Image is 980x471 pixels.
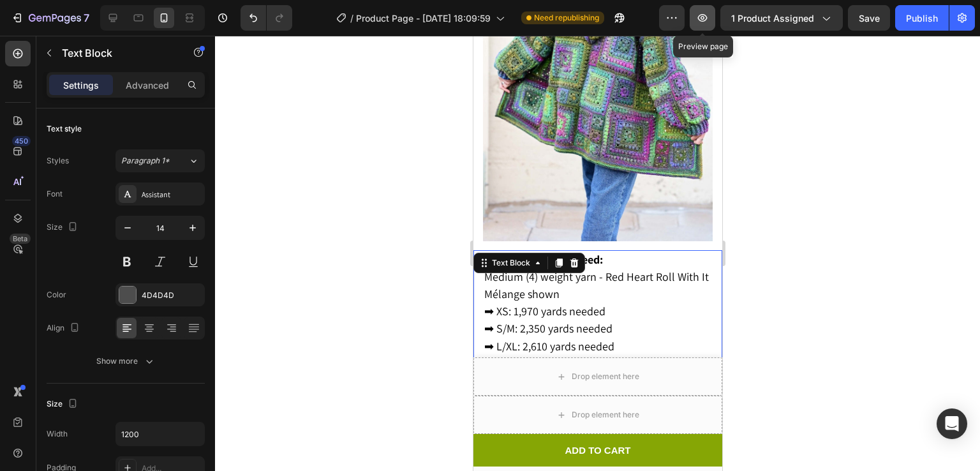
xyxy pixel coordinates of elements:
[62,45,170,61] p: Text Block
[116,422,204,445] input: Auto
[10,234,31,244] div: Beta
[859,13,880,24] span: Save
[84,10,89,26] p: 7
[47,350,205,373] button: Show more
[98,336,166,346] div: Drop element here
[47,219,80,236] div: Size
[895,5,949,31] button: Publish
[63,78,99,92] p: Settings
[142,290,202,301] div: 4D4D4D
[126,78,169,92] p: Advanced
[47,320,82,337] div: Align
[47,123,82,135] div: Text style
[47,396,80,413] div: Size
[47,188,63,200] div: Font
[731,11,814,25] span: 1 product assigned
[47,289,66,301] div: Color
[11,216,130,231] strong: Materials you will need:
[11,268,132,283] span: ➡ XS: 1,970 yards needed
[848,5,890,31] button: Save
[350,11,353,25] span: /
[47,155,69,167] div: Styles
[11,234,235,265] span: Medium (4) weight yarn - Red Heart Roll With It Mélange shown
[906,11,938,25] div: Publish
[12,136,31,146] div: 450
[121,155,170,167] span: Paragraph 1*
[115,149,205,172] button: Paragraph 1*
[11,303,141,318] span: ➡ L/XL: 2,610 yards needed
[473,36,722,471] iframe: Design area
[534,12,599,24] span: Need republishing
[241,5,292,31] div: Undo/Redo
[96,355,156,368] div: Show more
[91,406,157,423] div: ADD TO CART
[11,320,159,335] span: ➡ 2XL/3XL: 2,940 yards needed
[5,5,95,31] button: 7
[720,5,843,31] button: 1 product assigned
[16,221,59,233] div: Text Block
[356,11,491,25] span: Product Page - [DATE] 18:09:59
[937,408,967,439] div: Open Intercom Messenger
[98,374,166,384] div: Drop element here
[47,428,68,440] div: Width
[142,189,202,200] div: Assistant
[11,285,139,300] span: ➡ S/M: 2,350 yards needed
